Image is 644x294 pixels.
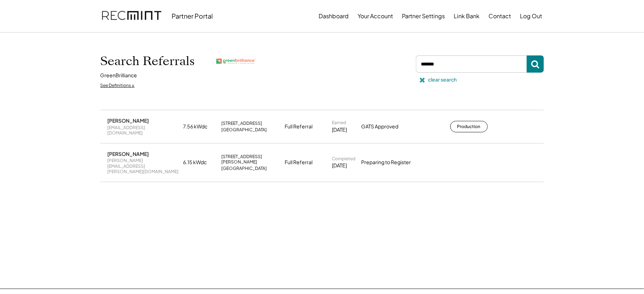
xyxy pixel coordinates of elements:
img: tab_keywords_by_traffic_grey.svg [71,41,77,47]
div: [PERSON_NAME][EMAIL_ADDRESS][PERSON_NAME][DOMAIN_NAME] [108,158,179,175]
div: Partner Portal [172,12,213,20]
div: [STREET_ADDRESS][PERSON_NAME] [222,154,281,165]
div: Completed [332,156,356,162]
button: Link Bank [454,9,480,23]
div: 7.56 kWdc [183,123,217,130]
button: Your Account [358,9,393,23]
img: recmint-logotype%403x.png [102,4,161,28]
h1: Search Referrals [100,54,195,69]
div: clear search [428,76,457,83]
div: See Definitions ↓ [100,83,135,89]
div: [DATE] [332,162,347,169]
button: Log Out [520,9,542,23]
img: logo_orange.svg [11,11,17,17]
button: Contact [489,9,511,23]
div: [DATE] [332,126,347,133]
div: Full Referral [285,159,313,166]
div: GreenBrilliance [100,72,137,79]
img: website_grey.svg [11,19,17,24]
div: [PERSON_NAME] [108,151,149,157]
div: Keywords by Traffic [79,42,121,47]
div: GATS Approved [362,123,415,130]
div: 6.15 kWdc [183,159,217,166]
img: tab_domain_overview_orange.svg [19,41,25,47]
div: [GEOGRAPHIC_DATA] [222,127,267,133]
div: [GEOGRAPHIC_DATA] [222,166,267,171]
div: Full Referral [285,123,313,130]
button: Dashboard [319,9,349,23]
div: [EMAIL_ADDRESS][DOMAIN_NAME] [108,125,179,136]
div: v 4.0.25 [20,11,35,17]
button: Production [450,121,488,132]
div: Domain: [DOMAIN_NAME] [19,19,79,24]
div: [PERSON_NAME] [108,117,149,124]
img: greenbrilliance.png [216,59,256,64]
div: Domain Overview [27,42,64,47]
div: Earned [332,120,346,126]
div: Preparing to Register [362,159,415,166]
button: Partner Settings [402,9,445,23]
div: [STREET_ADDRESS] [222,121,262,126]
